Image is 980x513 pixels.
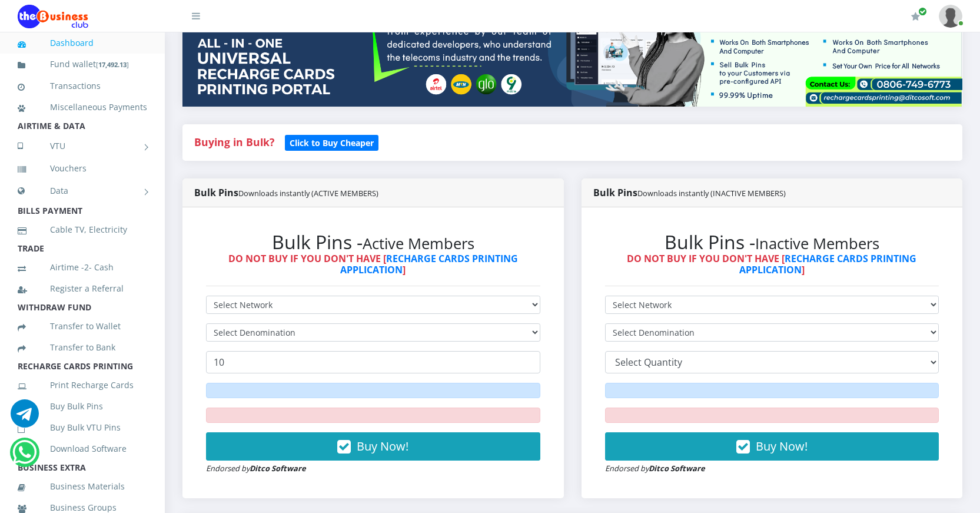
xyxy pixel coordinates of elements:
[911,12,920,21] i: Renew/Upgrade Subscription
[637,188,786,198] small: Downloads instantly (INACTIVE MEMBERS)
[605,463,705,474] small: Endorsed by
[18,51,147,78] a: Fund wallet[17,492.13]
[12,447,36,466] a: Chat for support
[250,463,306,474] strong: Ditco Software
[18,473,147,500] a: Business Materials
[593,186,786,199] strong: Bulk Pins
[739,252,917,276] a: RECHARGE CARDS PRINTING APPLICATION
[340,252,518,276] a: RECHARGE CARDS PRINTING APPLICATION
[290,137,374,148] b: Click to Buy Cheaper
[18,435,147,462] a: Download Software
[357,438,408,454] span: Buy Now!
[18,393,147,420] a: Buy Bulk Pins
[18,372,147,399] a: Print Recharge Cards
[206,432,540,461] button: Buy Now!
[918,7,927,16] span: Renew/Upgrade Subscription
[98,60,127,69] b: 17,492.13
[939,5,962,28] img: User
[18,334,147,361] a: Transfer to Bank
[363,233,474,254] small: Active Members
[238,188,378,198] small: Downloads instantly (ACTIVE MEMBERS)
[206,463,306,474] small: Endorsed by
[285,135,378,149] a: Click to Buy Cheaper
[18,313,147,340] a: Transfer to Wallet
[18,155,147,182] a: Vouchers
[649,463,705,474] strong: Ditco Software
[18,414,147,441] a: Buy Bulk VTU Pins
[18,275,147,302] a: Register a Referral
[756,438,808,454] span: Buy Now!
[18,94,147,121] a: Miscellaneous Payments
[11,408,39,428] a: Chat for support
[194,186,378,199] strong: Bulk Pins
[18,216,147,243] a: Cable TV, Electricity
[206,351,540,373] input: Enter Quantity
[605,432,939,461] button: Buy Now!
[18,5,88,28] img: Logo
[627,252,916,276] strong: DO NOT BUY IF YOU DON'T HAVE [ ]
[18,72,147,100] a: Transactions
[96,60,129,69] small: [ ]
[18,29,147,57] a: Dashboard
[194,135,274,149] strong: Buying in Bulk?
[18,176,147,206] a: Data
[755,233,879,254] small: Inactive Members
[605,231,939,253] h2: Bulk Pins -
[228,252,518,276] strong: DO NOT BUY IF YOU DON'T HAVE [ ]
[18,254,147,281] a: Airtime -2- Cash
[206,231,540,253] h2: Bulk Pins -
[18,131,147,161] a: VTU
